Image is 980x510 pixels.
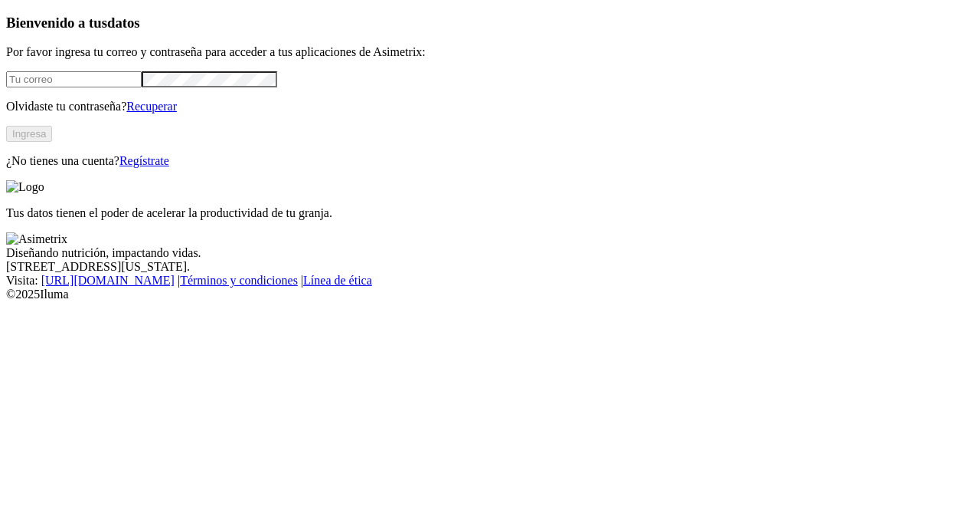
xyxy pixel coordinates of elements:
[6,15,974,31] h3: Bienvenido a tus
[6,206,974,220] p: Tus datos tienen el poder de acelerar la productividad de tu granja.
[119,154,169,167] a: Regístrate
[6,232,67,246] img: Asimetrix
[6,180,44,194] img: Logo
[6,246,974,260] div: Diseñando nutrición, impactando vidas.
[6,100,974,114] p: Olvidaste tu contraseña?
[126,100,177,113] a: Recuperar
[6,260,974,274] div: [STREET_ADDRESS][US_STATE].
[6,71,142,87] input: Tu correo
[303,274,372,287] a: Línea de ética
[6,274,974,288] div: Visita : | |
[107,15,140,31] span: datos
[6,126,52,142] button: Ingresa
[6,45,974,59] p: Por favor ingresa tu correo y contraseña para acceder a tus aplicaciones de Asimetrix:
[41,274,175,287] a: [URL][DOMAIN_NAME]
[6,288,974,301] div: © 2025 Iluma
[180,274,298,287] a: Términos y condiciones
[6,154,974,168] p: ¿No tienes una cuenta?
